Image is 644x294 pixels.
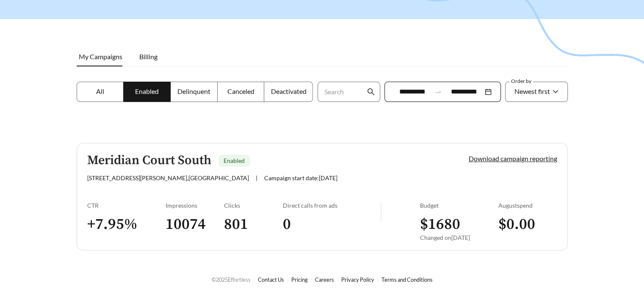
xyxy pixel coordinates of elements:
div: Changed on [DATE] [420,234,498,241]
div: Impressions [166,202,224,209]
a: Terms and Conditions [381,276,433,283]
a: Careers [315,276,334,283]
span: All [96,87,104,95]
a: Meridian Court SouthEnabled[STREET_ADDRESS][PERSON_NAME],[GEOGRAPHIC_DATA]|Campaign start date:[D... [77,143,568,250]
h5: Meridian Court South [87,154,211,168]
span: [STREET_ADDRESS][PERSON_NAME] , [GEOGRAPHIC_DATA] [87,174,249,181]
span: Canceled [227,87,254,95]
span: Enabled [224,157,245,164]
div: August spend [498,202,557,209]
span: My Campaigns [79,52,122,60]
span: Enabled [135,87,159,95]
h3: 0 [283,215,381,234]
h3: 10074 [166,215,224,234]
span: Deactivated [271,87,306,95]
h3: + 7.95 % [87,215,166,234]
a: Contact Us [258,276,284,283]
span: search [367,88,375,96]
h3: $ 1680 [420,215,498,234]
div: CTR [87,202,166,209]
div: Direct calls from ads [283,202,381,209]
h3: 801 [224,215,283,234]
span: | [256,174,257,181]
span: Delinquent [177,87,210,95]
span: Newest first [514,87,550,95]
a: Privacy Policy [341,276,374,283]
span: Campaign start date: [DATE] [264,174,337,181]
div: Budget [420,202,498,209]
span: © 2025 Effortless [212,276,251,283]
span: Billing [139,52,158,60]
a: Pricing [291,276,308,283]
span: swap-right [434,88,442,96]
img: line [381,202,381,222]
span: to [434,88,442,96]
h3: $ 0.00 [498,215,557,234]
div: Clicks [224,202,283,209]
a: Download campaign reporting [469,154,557,162]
